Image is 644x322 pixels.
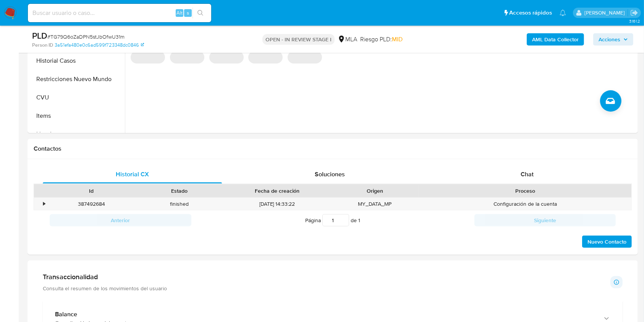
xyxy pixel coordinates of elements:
span: 1 [358,216,360,224]
button: CVU [29,88,125,107]
a: 3a51efa480e0c6ad599f723348dc0846 [55,42,144,49]
div: [DATE] 14:33:22 [223,198,331,210]
span: Chat [521,170,534,179]
div: MLA [338,35,357,44]
div: Estado [141,187,218,195]
input: Buscar usuario o caso... [28,8,211,18]
span: s [187,9,189,16]
b: PLD [32,29,47,42]
a: Notificaciones [560,10,566,16]
span: Soluciones [315,170,345,179]
div: 387492684 [47,198,136,210]
span: Riesgo PLD: [360,35,403,44]
button: Nuevo Contacto [582,236,632,248]
span: Accesos rápidos [509,9,552,17]
b: Person ID [32,42,53,49]
div: Proceso [424,187,626,195]
button: Lista Interna [29,125,125,143]
button: Siguiente [474,214,616,226]
a: Salir [630,9,638,17]
button: Restricciones Nuevo Mundo [29,70,125,88]
div: • [43,200,45,208]
button: Historial Casos [29,52,125,70]
span: Historial CX [116,170,149,179]
div: Id [53,187,130,195]
button: Anterior [50,214,191,226]
p: patricia.mayol@mercadolibre.com [584,9,628,16]
span: # TG79Q6oZaDPN5stJbOfwU31m [47,33,125,41]
span: Acciones [599,33,620,46]
span: 3.161.2 [629,18,640,24]
div: Configuración de la cuenta [419,198,631,210]
span: Nuevo Contacto [587,236,626,247]
b: AML Data Collector [532,33,579,46]
button: Items [29,107,125,125]
div: Origen [336,187,414,195]
button: search-icon [193,8,208,18]
span: Página de [305,214,360,226]
span: Alt [176,9,183,16]
div: MY_DATA_MP [331,198,419,210]
button: AML Data Collector [527,33,584,46]
button: Acciones [593,33,633,46]
p: OPEN - IN REVIEW STAGE I [262,34,335,45]
span: MID [392,35,403,44]
h1: Contactos [34,145,632,153]
div: Fecha de creación [229,187,325,195]
div: finished [136,198,224,210]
